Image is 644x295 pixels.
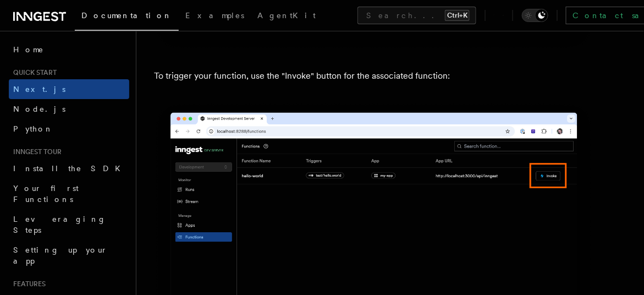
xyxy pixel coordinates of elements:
a: Python [9,119,129,139]
a: Next.js [9,79,129,99]
span: Leveraging Steps [13,215,106,234]
span: Node.js [13,105,65,113]
a: Examples [179,3,251,30]
span: Examples [185,11,244,20]
span: Python [13,124,53,133]
a: Node.js [9,99,129,119]
span: Home [13,44,44,55]
span: Next.js [13,85,65,94]
span: Quick start [9,68,57,77]
span: Install the SDK [13,164,127,173]
a: Leveraging Steps [9,209,129,240]
button: Search...Ctrl+K [357,7,476,24]
span: Documentation [81,11,172,20]
a: Install the SDK [9,159,129,178]
span: Features [9,280,46,288]
span: Your first Functions [13,184,79,204]
a: Setting up your app [9,240,129,271]
a: Documentation [75,3,179,31]
span: AgentKit [257,11,316,20]
span: Setting up your app [13,245,108,265]
a: Home [9,40,129,59]
button: Toggle dark mode [522,9,548,22]
kbd: Ctrl+K [445,10,470,21]
a: AgentKit [251,3,322,30]
a: Your first Functions [9,178,129,209]
span: Inngest tour [9,147,62,156]
p: To trigger your function, use the "Invoke" button for the associated function: [154,68,594,84]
